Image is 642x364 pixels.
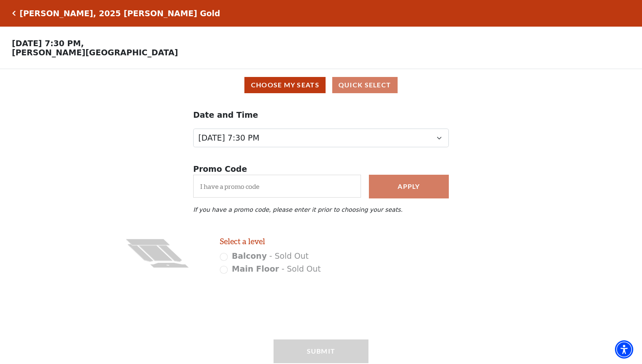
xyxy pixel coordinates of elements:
p: Promo Code [193,163,449,175]
span: - Sold Out [269,251,309,260]
text: Stage [166,265,170,266]
span: - Sold Out [281,264,321,273]
input: I have a promo code [193,175,361,198]
a: Click here to go back to filters [12,10,16,16]
p: Date and Time [193,109,449,121]
g: Main Floor - Seats Available: 1 [128,244,182,262]
button: Choose My Seats [244,77,326,93]
h5: [PERSON_NAME], 2025 [PERSON_NAME] Gold [20,9,220,18]
span: Main Floor [232,264,279,273]
span: Balcony [232,251,267,260]
h2: Select a level [220,237,368,246]
div: Accessibility Menu [615,340,633,359]
g: Balcony - Seats Available: 1 [126,239,170,245]
p: If you have a promo code, please enter it prior to choosing your seats. [193,206,449,213]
